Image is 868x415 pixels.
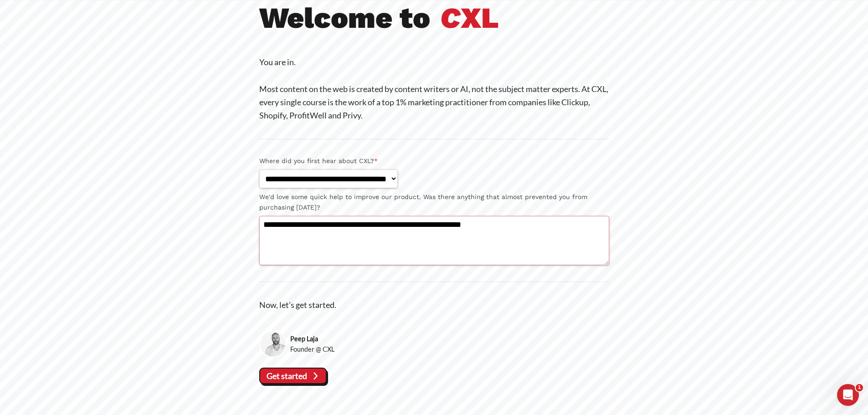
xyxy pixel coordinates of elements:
i: C [440,0,461,35]
span: 1 [856,384,863,391]
b: Welcome to [259,0,430,35]
strong: Peep Laja [290,333,334,344]
p: You are in. Most content on the web is created by content writers or AI, not the subject matter e... [259,56,609,122]
b: XL [440,0,499,35]
label: Where did you first hear about CXL? [259,156,609,166]
img: Peep Laja, Founder @ CXL [259,330,287,358]
p: Now, let's get started. [259,298,609,312]
vaadin-button: Get started [259,368,327,384]
iframe: Intercom live chat [837,384,859,406]
span: Founder @ CXL [290,344,334,354]
label: We'd love some quick help to improve our product. Was there anything that almost prevented you fr... [259,192,609,213]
